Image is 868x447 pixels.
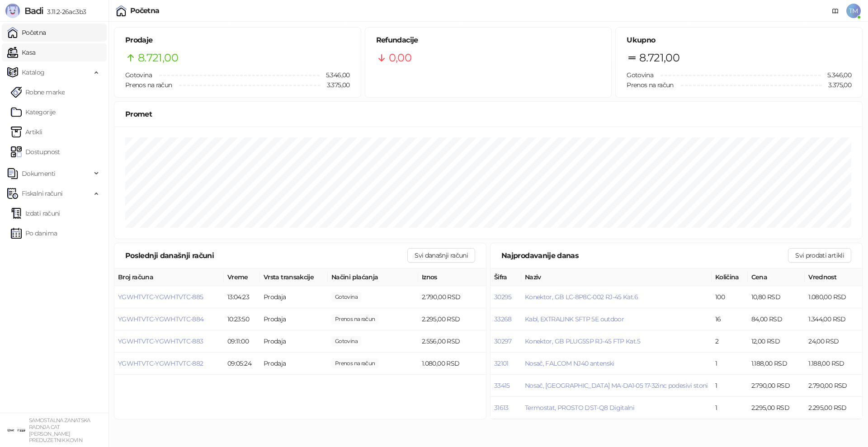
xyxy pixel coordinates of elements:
[418,353,486,375] td: 1.080,00 RSD
[712,308,748,330] td: 16
[748,308,805,330] td: 84,00 RSD
[224,308,260,330] td: 10:23:50
[805,268,862,286] th: Vrednost
[118,359,203,367] button: YGWHTVTC-YGWHTVTC-882
[125,35,350,46] h5: Prodaje
[828,4,843,18] a: Dokumentacija
[125,81,172,89] span: Prenos na račun
[224,330,260,353] td: 09:11:00
[407,248,475,263] button: Svi današnji računi
[118,315,204,323] button: YGWHTVTC-YGWHTVTC-884
[260,286,328,308] td: Prodaja
[7,43,35,61] a: Kasa
[521,268,712,286] th: Naziv
[418,286,486,308] td: 2.790,00 RSD
[846,4,861,18] span: TM
[29,417,90,443] small: SAMOSTALNA ZANATSKA RADNJA CAT [PERSON_NAME] PREDUZETNIK KOVIN
[43,8,86,16] span: 3.11.2-26ac3b3
[118,293,203,301] button: YGWHTVTC-YGWHTVTC-885
[260,330,328,353] td: Prodaja
[320,70,350,80] span: 5.346,00
[376,35,601,46] h5: Refundacije
[5,4,20,18] img: Logo
[224,286,260,308] td: 13:04:23
[24,5,43,16] span: Badi
[125,250,407,261] div: Poslednji današnji računi
[805,397,862,419] td: 2.295,00 RSD
[331,292,361,302] span: 2.790,00
[712,397,748,419] td: 1
[11,103,56,121] a: Kategorije
[418,268,486,286] th: Iznos
[130,7,160,14] div: Početna
[805,353,862,375] td: 1.188,00 RSD
[118,337,203,345] button: YGWHTVTC-YGWHTVTC-883
[525,404,634,412] button: Termostat, PROSTO DST-Q8 Digitalni
[418,308,486,330] td: 2.295,00 RSD
[748,286,805,308] td: 10,80 RSD
[224,353,260,375] td: 09:05:24
[805,286,862,308] td: 1.080,00 RSD
[494,359,509,367] button: 32101
[805,330,862,353] td: 24,00 RSD
[114,268,224,286] th: Broj računa
[22,63,45,81] span: Katalog
[627,71,653,79] span: Gotovina
[494,315,512,323] button: 33268
[525,337,640,345] button: Konektor, GB PLUG5SP RJ-45 FTP Kat.5
[389,49,411,66] span: 0,00
[125,108,851,120] div: Promet
[748,375,805,397] td: 2.790,00 RSD
[125,71,152,79] span: Gotovina
[627,81,673,89] span: Prenos na račun
[748,353,805,375] td: 1.188,00 RSD
[22,184,62,202] span: Fiskalni računi
[805,375,862,397] td: 2.790,00 RSD
[224,268,260,286] th: Vreme
[712,330,748,353] td: 2
[822,80,851,90] span: 3.375,00
[260,308,328,330] td: Prodaja
[494,293,512,301] button: 30295
[491,268,521,286] th: Šifra
[712,353,748,375] td: 1
[321,80,350,90] span: 3.375,00
[11,83,65,101] a: Robne marke
[331,336,361,346] span: 3.700,00
[748,330,805,353] td: 12,00 RSD
[525,293,638,301] button: Konektor, GB LC-8P8C-002 RJ-45 Kat.6
[7,24,46,42] a: Početna
[260,353,328,375] td: Prodaja
[712,268,748,286] th: Količina
[525,381,708,390] button: Nosač, [GEOGRAPHIC_DATA] MA-DA1-05 17-32inc podesivi stoni
[821,70,851,80] span: 5.346,00
[788,248,851,263] button: Svi prodati artikli
[328,268,418,286] th: Načini plaćanja
[138,49,178,66] span: 8.721,00
[260,268,328,286] th: Vrsta transakcije
[11,143,60,161] a: Dostupnost
[11,123,42,141] a: ArtikliArtikli
[525,359,614,367] button: Nosač, FALCOM NJ40 antenski
[331,314,378,324] span: 2.295,00
[748,268,805,286] th: Cena
[712,375,748,397] td: 1
[494,404,509,412] button: 31613
[525,315,624,323] button: Kabl, EXTRALINK SFTP 5E outdoor
[22,165,55,183] span: Dokumenti
[805,308,862,330] td: 1.344,00 RSD
[748,397,805,419] td: 2.295,00 RSD
[712,286,748,308] td: 100
[11,204,60,222] a: Izdati računi
[627,35,851,46] h5: Ukupno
